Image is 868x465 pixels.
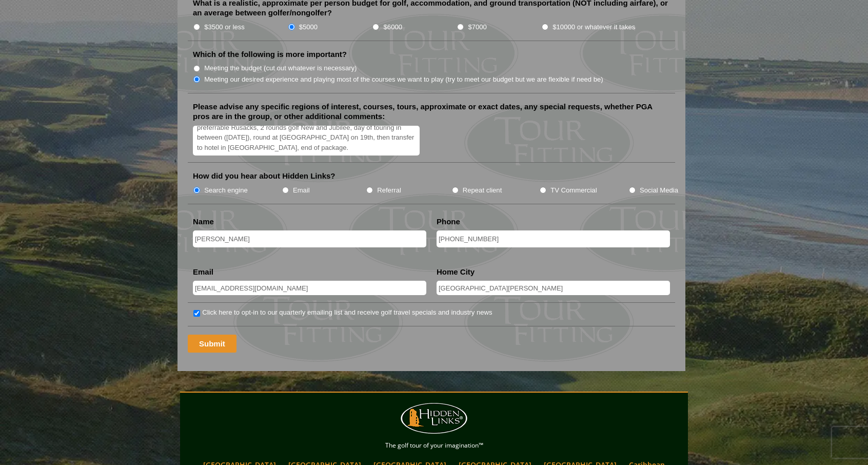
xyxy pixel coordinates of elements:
[193,49,347,60] label: Which of the following is more important?
[384,22,402,32] label: $6000
[193,267,213,277] label: Email
[193,126,420,156] textarea: I am a travel agent booking for 4 guests. Arrival [DATE] into EDI airport, one couple, two gentle...
[193,171,336,181] label: How did you hear about Hidden Links?
[553,22,635,32] label: $10000 or whatever it takes
[202,307,492,318] label: Click here to opt-in to our quarterly emailing list and receive golf travel specials and industry...
[468,22,486,32] label: $7000
[437,217,460,227] label: Phone
[640,185,678,196] label: Social Media
[299,22,318,32] label: $5000
[293,185,310,196] label: Email
[463,185,502,196] label: Repeat client
[377,185,401,196] label: Referral
[188,335,236,353] input: Submit
[204,185,248,196] label: Search engine
[193,217,214,227] label: Name
[550,185,597,196] label: TV Commercial
[437,267,475,277] label: Home City
[204,22,245,32] label: $3500 or less
[204,74,603,85] label: Meeting our desired experience and playing most of the courses we want to play (try to meet our b...
[204,63,357,73] label: Meeting the budget (cut out whatever is necessary)
[183,440,685,451] p: The golf tour of your imagination™
[193,102,670,122] label: Please advise any specific regions of interest, courses, tours, approximate or exact dates, any s...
